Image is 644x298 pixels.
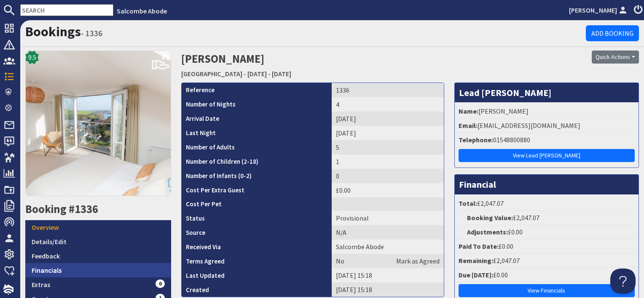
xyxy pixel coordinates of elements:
[332,225,443,239] td: N/A
[182,254,332,268] th: Terms Agreed
[25,263,171,277] a: Financials
[244,69,246,78] span: -
[117,7,167,15] a: Salcombe Abode
[25,234,171,249] a: Details/Edit
[457,239,637,254] li: £0.00
[182,112,332,126] th: Arrival Date
[156,279,165,288] span: 0
[182,211,332,225] th: Status
[332,112,443,126] td: [DATE]
[25,202,171,216] h2: Booking #1336
[457,268,637,282] li: £0.00
[467,228,508,236] strong: Adjustments:
[332,268,443,282] td: [DATE] 15:18
[457,211,637,225] li: £2,047.07
[457,225,637,239] li: £0.00
[182,268,332,282] th: Last Updated
[332,282,443,297] td: [DATE] 15:18
[332,211,443,225] td: Provisional
[25,249,171,263] a: Feedback
[28,52,36,62] span: 9.5
[592,51,639,64] button: Quick Actions
[182,97,332,112] th: Number of Nights
[457,119,637,133] li: [EMAIL_ADDRESS][DOMAIN_NAME]
[3,285,13,295] img: staytech_i_w-64f4e8e9ee0a9c174fd5317b4b171b261742d2d393467e5bdba4413f4f884c10.svg
[182,225,332,239] th: Source
[459,199,477,208] strong: Total:
[459,242,499,250] strong: Paid To Date:
[455,175,639,194] h3: Financial
[455,83,639,102] h3: Lead [PERSON_NAME]
[459,107,478,115] strong: Name:
[457,254,637,268] li: £2,047.07
[457,133,637,147] li: 01548800880
[81,28,102,38] small: - 1336
[610,269,636,294] iframe: Toggle Customer Support
[25,277,171,292] a: Extras0
[459,284,635,297] a: View Financials
[586,25,639,41] a: Add Booking
[459,136,493,144] strong: Telephone:
[182,83,332,97] th: Reference
[332,97,443,112] td: 4
[459,256,493,265] strong: Remaining:
[569,5,629,15] a: [PERSON_NAME]
[182,169,332,183] th: Number of Infants (0-2)
[332,239,443,254] td: Salcombe Abode
[457,104,637,119] li: [PERSON_NAME]
[25,51,171,196] img: Beacon House 's icon
[25,220,171,234] a: Overview
[332,140,443,154] td: 5
[332,254,443,268] td: No
[182,154,332,169] th: Number of Children (2-18)
[332,126,443,140] td: [DATE]
[181,51,483,80] h2: [PERSON_NAME]
[182,183,332,197] th: Cost Per Extra Guest
[332,183,443,197] td: £0.00
[182,126,332,140] th: Last Night
[459,121,478,130] strong: Email:
[467,213,513,222] strong: Booking Value:
[332,154,443,169] td: 1
[457,197,637,211] li: £2,047.07
[182,197,332,211] th: Cost Per Pet
[459,149,635,162] a: View Lead [PERSON_NAME]
[25,51,171,202] a: 9.5
[247,69,291,78] a: [DATE] - [DATE]
[182,239,332,254] th: Received Via
[182,140,332,154] th: Number of Adults
[25,23,81,40] a: Bookings
[332,83,443,97] td: 1336
[20,4,113,16] input: SEARCH
[459,271,493,279] strong: Due [DATE]:
[396,256,440,266] a: Mark as Agreed
[182,282,332,297] th: Created
[332,169,443,183] td: 0
[181,69,242,78] a: [GEOGRAPHIC_DATA]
